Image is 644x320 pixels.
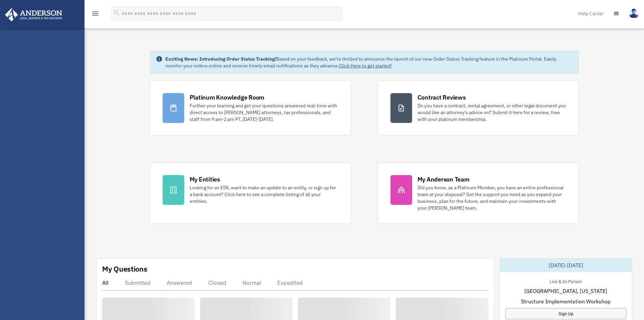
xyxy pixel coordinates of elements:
div: Further your learning and get your questions answered real-time with direct access to [PERSON_NAM... [190,102,338,123]
strong: Exciting News: Introducing Order Status Tracking! [165,56,276,62]
a: My Anderson Team Did you know, as a Platinum Member, you have an entire professional team at your... [378,163,579,224]
div: Closed [208,279,226,286]
div: Did you know, as a Platinum Member, you have an entire professional team at your disposal? Get th... [418,184,566,211]
div: Platinum Knowledge Room [190,93,265,102]
a: Contract Reviews Do you have a contract, rental agreement, or other legal document you would like... [378,81,579,135]
img: Anderson Advisors Platinum Portal [3,8,64,21]
a: Click Here to get started! [339,63,392,69]
a: menu [91,12,99,18]
a: My Entities Looking for an EIN, want to make an update to an entity, or sign up for a bank accoun... [150,163,351,224]
img: User Pic [629,8,639,18]
a: Sign Up [505,308,626,319]
a: Platinum Knowledge Room Further your learning and get your questions answered real-time with dire... [150,81,351,135]
div: My Entities [190,175,220,184]
div: My Questions [102,264,147,274]
div: Do you have a contract, rental agreement, or other legal document you would like an attorney's ad... [418,102,566,123]
div: Answered [167,279,192,286]
div: My Anderson Team [418,175,470,184]
div: Normal [242,279,261,286]
div: Live & In-Person [544,277,587,284]
div: Expedited [277,279,303,286]
span: Structure Implementation Workshop [521,297,611,305]
i: search [113,9,120,17]
div: Submitted [125,279,150,286]
div: All [102,279,109,286]
div: Based on your feedback, we're thrilled to announce the launch of our new Order Status Tracking fe... [165,56,573,69]
div: Looking for an EIN, want to make an update to an entity, or sign up for a bank account? Click her... [190,184,338,205]
span: [GEOGRAPHIC_DATA], [US_STATE] [524,287,607,295]
div: Contract Reviews [418,93,466,102]
i: menu [91,9,99,18]
div: [DATE]-[DATE] [500,258,632,272]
